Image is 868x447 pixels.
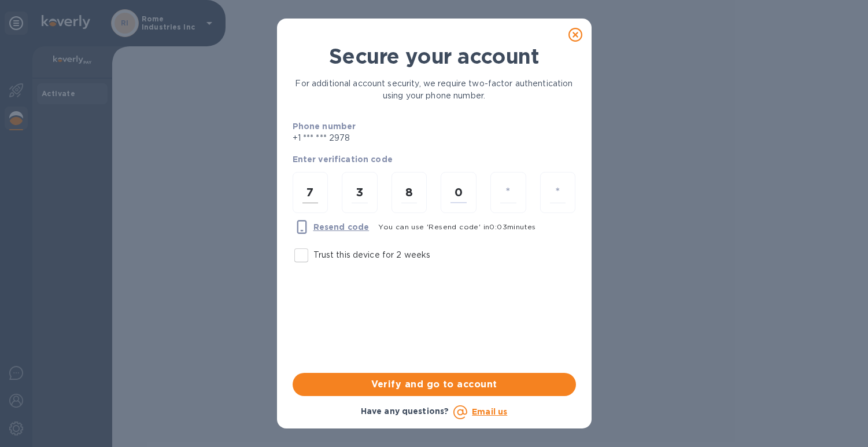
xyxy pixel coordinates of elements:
[293,44,576,68] h1: Secure your account
[313,249,431,261] p: Trust this device for 2 weeks
[472,407,507,416] a: Email us
[293,122,356,131] b: Phone number
[361,406,449,416] b: Have any questions?
[293,78,576,102] p: For additional account security, we require two-factor authentication using your phone number.
[378,222,536,231] span: You can use 'Resend code' in 0 : 03 minutes
[313,222,370,232] u: Resend code
[293,373,576,396] button: Verify and go to account
[293,153,576,165] p: Enter verification code
[302,378,567,391] span: Verify and go to account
